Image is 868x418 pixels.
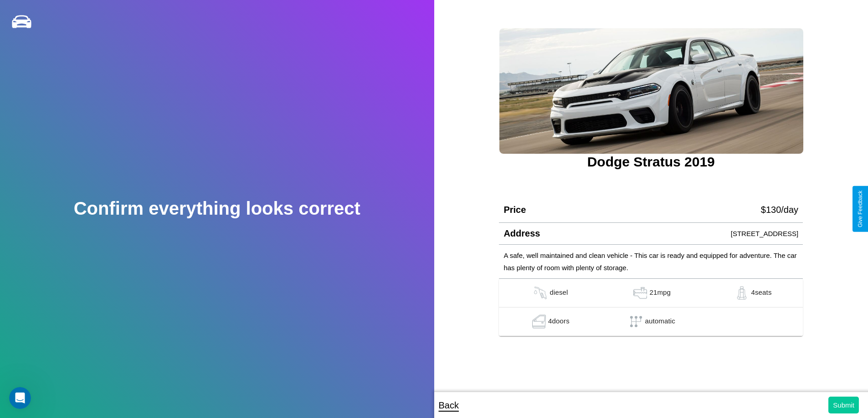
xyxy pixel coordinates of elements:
p: diesel [550,286,568,300]
img: gas [733,286,751,300]
p: 21 mpg [649,286,671,300]
p: automatic [645,315,675,328]
p: A safe, well maintained and clean vehicle - This car is ready and equipped for adventure. The car... [503,249,798,274]
p: Back [439,397,459,413]
p: $ 130 /day [761,201,798,218]
div: Give Feedback [857,191,863,227]
h3: Dodge Stratus 2019 [499,154,803,170]
img: gas [531,286,550,300]
img: gas [530,315,548,328]
p: 4 seats [751,286,771,300]
table: simple table [499,279,803,336]
h4: Price [503,205,526,215]
p: 4 doors [548,315,570,328]
img: gas [631,286,649,300]
iframe: Intercom live chat [9,387,31,409]
h4: Address [503,228,540,239]
p: [STREET_ADDRESS] [731,227,798,240]
h2: Confirm everything looks correct [74,198,360,219]
button: Submit [828,397,859,413]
